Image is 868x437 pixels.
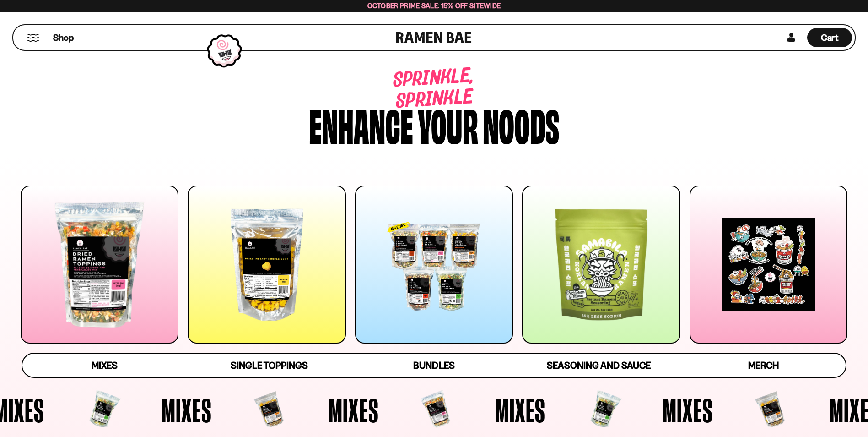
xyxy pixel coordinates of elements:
[516,354,681,377] a: Seasoning and Sauce
[483,102,559,146] div: noods
[53,28,74,47] a: Shop
[581,393,631,427] span: Mixes
[22,354,187,377] a: Mixes
[367,1,501,10] span: October Prime Sale: 15% off Sitewide
[807,25,852,50] div: Cart
[748,393,798,427] span: Mixes
[309,102,413,146] div: Enhance
[92,360,118,371] span: Mixes
[547,360,651,371] span: Seasoning and Sauce
[821,32,839,43] span: Cart
[413,360,454,371] span: Bundles
[187,354,352,377] a: Single Toppings
[418,102,478,146] div: your
[413,393,464,427] span: Mixes
[352,354,517,377] a: Bundles
[53,32,74,44] span: Shop
[247,393,297,427] span: Mixes
[27,34,39,42] button: Mobile Menu Trigger
[80,393,130,427] span: Mixes
[748,360,779,371] span: Merch
[681,354,846,377] a: Merch
[231,360,308,371] span: Single Toppings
